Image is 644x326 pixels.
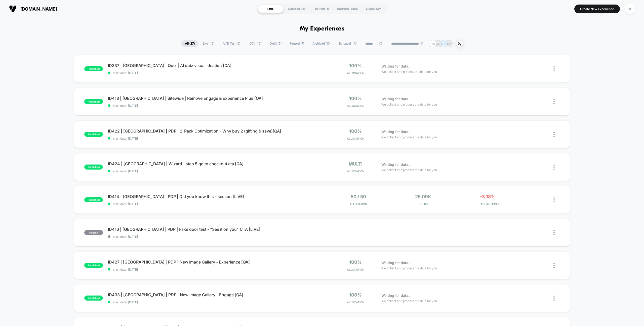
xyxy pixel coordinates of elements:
img: Visually logo [9,5,17,13]
span: 100% [349,128,362,134]
span: 25.09k [415,194,431,199]
h1: My Experiences [300,25,345,32]
span: Waiting for data... [381,260,411,266]
img: end [421,42,424,45]
span: ID433 | [GEOGRAPHIC_DATA] | PDP | New Image Gallery - Engage [QA] [108,292,322,297]
img: close [553,132,555,137]
span: published [84,165,103,170]
span: We collect and process the data for you [381,135,437,140]
span: start date: [DATE] [108,268,322,271]
span: start date: [DATE] [108,137,322,140]
button: Create New Experience [574,5,620,13]
span: Draft ( 5 ) [266,40,285,47]
span: Paused ( 7 ) [286,40,308,47]
span: paused [84,230,103,235]
span: Waiting for data... [381,129,411,135]
div: INSPIRATIONS [335,5,360,13]
div: ACADEMY [360,5,386,13]
span: We collect and process the data for you [381,168,437,172]
span: Allocation [350,202,367,206]
span: Allocation [347,137,364,140]
span: ID414 | [GEOGRAPHIC_DATA] | PDP | Did you know this - section [LIVE] [108,194,322,199]
span: We collect and process the data for you [381,266,437,271]
img: close [553,230,555,235]
span: A/B Test ( 5 ) [219,40,244,47]
span: published [84,99,103,104]
p: DD [441,42,446,46]
span: [DOMAIN_NAME] [20,6,57,12]
span: start date: [DATE] [108,202,322,206]
span: start date: [DATE] [108,169,322,173]
span: 100% [349,63,362,68]
span: All ( 27 ) [181,40,198,47]
span: ID427 | [GEOGRAPHIC_DATA] | PDP | New Image Gallery - Experience [QA] [108,259,322,265]
div: OH [625,4,635,14]
span: ID337 | [GEOGRAPHIC_DATA] | Quiz | AI quiz visual ideation [QA] [108,63,322,68]
span: published [84,132,103,137]
span: Allocation [347,301,364,304]
span: ID416 | [GEOGRAPHIC_DATA] | PDP | Fake door test - "See it on you" CTA [LIVE] [108,227,322,232]
span: Live ( 15 ) [199,40,218,47]
img: close [553,165,555,170]
span: TRANSACTIONS [457,202,519,206]
span: -3.18% [480,194,496,199]
span: Waiting for data... [381,293,411,298]
span: Archived ( 10 ) [309,40,334,47]
img: close [553,296,555,301]
span: We collect and process the data for you [381,69,437,74]
span: Allocation [347,170,364,173]
div: + 16 [429,40,436,47]
div: AUDIENCES [284,5,309,13]
span: Allocation [347,268,364,271]
span: Users [392,202,454,206]
span: 100% [349,96,362,101]
div: LIVE [258,5,284,13]
img: close [553,66,555,72]
span: We collect and process the data for you [381,299,437,303]
span: start date: [DATE] [108,300,322,304]
span: start date: [DATE] [108,235,322,239]
span: 100% [349,292,362,298]
img: close [553,263,555,268]
span: 100% [349,259,362,265]
span: 50 / 50 [351,194,366,199]
span: Waiting for data... [381,162,411,167]
span: multi [349,161,363,167]
img: close [553,99,555,104]
button: [DOMAIN_NAME] [8,5,58,13]
span: ID418 | [GEOGRAPHIC_DATA] | Sitewide | Remove Engage & Experience Plus [QA] [108,96,322,101]
span: published [84,197,103,202]
span: published [84,296,103,301]
span: published [84,66,103,71]
span: Waiting for data... [381,63,411,69]
span: Allocation [347,104,364,108]
span: 100% ( 10 ) [245,40,265,47]
span: ID422 | [GEOGRAPHIC_DATA] | PDP | 2-Pack Optimization - Why buy 2 (gifting & save)[QA] [108,128,322,134]
span: start date: [DATE] [108,71,322,75]
p: CS [436,42,440,46]
button: OH [624,4,636,14]
span: ID424 | [GEOGRAPHIC_DATA] | Wizard | step 5 go to checkout cta [QA] [108,161,322,166]
span: start date: [DATE] [108,104,322,108]
span: published [84,263,103,268]
div: REPORTS [309,5,335,13]
img: close [553,197,555,203]
span: Allocation [347,71,364,75]
span: By Label [339,42,351,46]
span: Waiting for data... [381,96,411,102]
span: We collect and process the data for you [381,102,437,107]
p: KV [447,42,451,46]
